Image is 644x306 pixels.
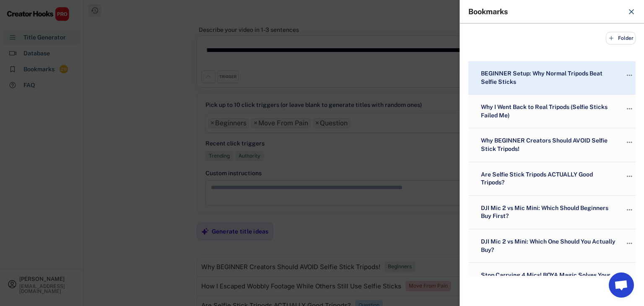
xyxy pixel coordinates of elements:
[626,171,634,182] button: 
[479,103,617,119] div: Why I Went Back to Real Tripods (Selfie Sticks Failed Me)
[627,104,633,113] text: 
[627,138,633,147] text: 
[479,70,617,86] div: BEGINNER Setup: Why Normal Tripods Beat Selfie Sticks
[468,8,622,16] div: Bookmarks
[627,71,633,80] text: 
[627,205,633,214] text: 
[626,238,634,249] button: 
[627,172,633,181] text: 
[626,137,634,148] button: 
[609,272,634,298] a: Open chat
[627,239,633,248] text: 
[626,70,634,81] button: 
[606,32,636,44] button: Folder
[479,137,617,153] div: Why BEGINNER Creators Should AVOID Selfie Stick Tripods!
[626,271,634,283] button: 
[479,271,617,288] div: Stop Carrying 4 Mics! BOYA Magic Solves Your Audio Problem
[479,238,617,254] div: DJI Mic 2 vs Mini: Which One Should You Actually Buy?
[479,171,617,187] div: Are Selfie Stick Tripods ACTUALLY Good Tripods?
[626,103,634,115] button: 
[626,204,634,216] button: 
[627,272,633,281] text: 
[479,204,617,220] div: DJI Mic 2 vs Mic Mini: Which Should Beginners Buy First?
